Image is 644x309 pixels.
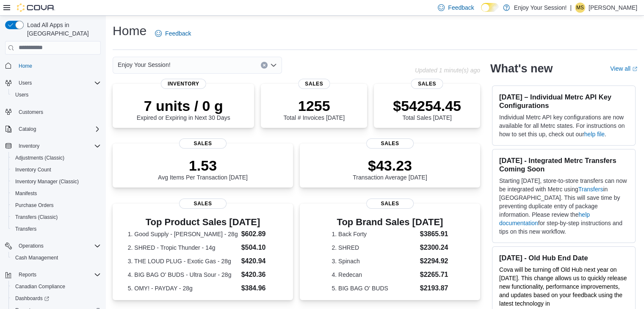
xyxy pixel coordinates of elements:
button: Operations [2,240,104,252]
dd: $2300.24 [420,243,448,253]
p: $54254.45 [393,97,461,114]
p: 7 units / 0 g [137,97,230,114]
span: Inventory [19,143,39,149]
h3: Top Product Sales [DATE] [128,217,278,227]
dt: 4. Redecan [332,270,416,279]
span: Sales [179,138,227,149]
button: Users [2,77,104,89]
span: Users [15,91,28,98]
div: Expired or Expiring in Next 30 Days [137,97,230,121]
dd: $2265.71 [420,270,448,280]
dt: 3. Spinach [332,257,416,265]
button: Cash Management [8,252,104,264]
span: Users [12,90,101,100]
a: Feedback [152,25,194,42]
p: $43.23 [353,157,427,174]
button: Clear input [261,62,268,69]
a: Adjustments (Classic) [12,153,68,163]
h3: Top Brand Sales [DATE] [332,217,448,227]
p: 1.53 [158,157,248,174]
a: help file [584,131,605,138]
span: Feedback [448,3,474,12]
span: Reports [15,270,101,280]
span: Canadian Compliance [15,283,65,290]
button: Reports [2,269,104,281]
p: Individual Metrc API key configurations are now available for all Metrc states. For instructions ... [499,113,628,138]
button: Inventory [2,140,104,152]
button: Operations [15,241,47,251]
p: | [570,3,572,13]
button: Purchase Orders [8,199,104,211]
span: Enjoy Your Session! [118,60,171,70]
button: Catalog [2,123,104,135]
span: Catalog [15,124,101,134]
h2: What's new [490,62,553,75]
span: Feedback [165,29,191,38]
a: Customers [15,107,47,117]
h3: [DATE] – Individual Metrc API Key Configurations [499,93,628,110]
a: Inventory Manager (Classic) [12,177,82,187]
a: View allExternal link [610,65,637,72]
button: Home [2,60,104,72]
button: Inventory [15,141,43,151]
h3: [DATE] - Integrated Metrc Transfers Coming Soon [499,156,628,173]
a: help documentation [499,211,590,226]
p: [PERSON_NAME] [589,3,637,13]
span: Purchase Orders [12,200,101,210]
dt: 1. Good Supply - [PERSON_NAME] - 28g [128,230,238,238]
button: Inventory Manager (Classic) [8,176,104,188]
a: Dashboards [8,292,104,304]
button: Transfers [8,223,104,235]
a: Transfers [12,224,40,234]
a: Transfers (Classic) [12,212,61,222]
span: Home [19,63,32,69]
button: Open list of options [270,62,277,69]
span: Load All Apps in [GEOGRAPHIC_DATA] [24,21,101,38]
button: Adjustments (Classic) [8,152,104,164]
a: Home [15,61,36,71]
span: Dashboards [15,295,49,302]
div: Total # Invoices [DATE] [283,97,344,121]
button: Customers [2,106,104,118]
dd: $420.36 [241,270,278,280]
button: Inventory Count [8,164,104,176]
p: 1255 [283,97,344,114]
div: Total Sales [DATE] [393,97,461,121]
dt: 2. SHRED - Tropic Thunder - 14g [128,243,238,252]
a: Cash Management [12,253,61,263]
h3: [DATE] - Old Hub End Date [499,254,628,262]
button: Users [15,78,35,88]
span: Transfers (Classic) [12,212,101,222]
span: Inventory Count [12,165,101,175]
dt: 1. Back Forty [332,230,416,238]
a: Canadian Compliance [12,281,69,292]
span: Sales [411,79,443,89]
span: Users [15,78,101,88]
dt: 5. BIG BAG O' BUDS [332,284,416,292]
div: Transaction Average [DATE] [353,157,427,181]
span: Inventory [161,79,206,89]
h1: Home [113,22,146,39]
span: Catalog [19,126,36,132]
span: Cash Management [15,254,58,261]
input: Dark Mode [481,3,499,12]
span: Inventory Count [15,166,51,173]
span: Customers [15,107,101,117]
span: MS [576,3,584,13]
dd: $2193.87 [420,283,448,293]
span: Purchase Orders [15,202,54,209]
dt: 5. OMY! - PAYDAY - 28g [128,284,238,292]
span: Adjustments (Classic) [12,153,101,163]
dd: $602.89 [241,229,278,239]
span: Operations [15,241,101,251]
span: Customers [19,109,43,116]
dd: $384.96 [241,283,278,293]
dt: 2. SHRED [332,243,416,252]
span: Canadian Compliance [12,281,101,292]
span: Adjustments (Classic) [15,154,64,161]
span: Sales [179,199,227,209]
span: Users [19,80,32,86]
button: Catalog [15,124,39,134]
a: Inventory Count [12,165,55,175]
button: Reports [15,270,40,280]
